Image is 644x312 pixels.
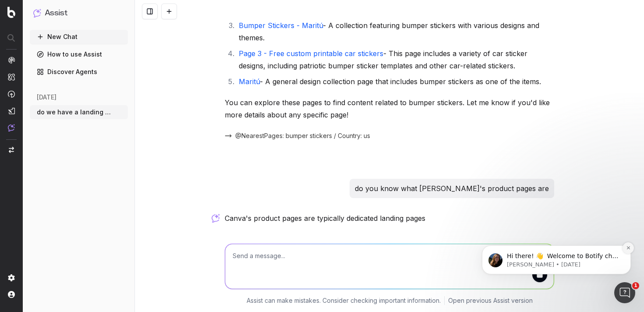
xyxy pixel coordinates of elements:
span: do we have a landing page for bookmarks [37,108,114,117]
span: 1 [632,282,639,289]
img: Botify assist logo [212,214,220,223]
span: Hi there! 👋 Welcome to Botify chat support! Have a question? Reply to this message and our team w... [38,62,149,104]
span: [DATE] [37,93,57,102]
img: Assist [8,124,15,131]
img: Studio [8,107,15,114]
button: Dismiss notification [154,52,165,64]
img: Switch project [9,147,14,153]
img: Analytics [8,57,15,64]
li: - A general design collection page that includes bumper stickers as one of the items. [236,75,554,88]
p: Message from Laura, sent 1d ago [38,71,151,78]
a: Maritú [239,77,260,86]
a: Page 3 - Free custom printable car stickers [239,49,383,58]
span: @NearestPages: bumper stickers / Country: us [235,131,370,140]
p: Assist can make mistakes. Consider checking important information. [247,296,441,305]
div: message notification from Laura, 1d ago. Hi there! 👋 Welcome to Botify chat support! Have a quest... [13,55,162,84]
h1: Assist [45,7,67,19]
li: - A collection featuring bumper stickers with various designs and themes. [236,19,554,44]
img: Profile image for Laura [20,63,34,77]
img: My account [8,291,15,298]
p: Canva's product pages are typically dedicated landing pages [225,212,554,224]
img: Assist [33,9,41,17]
a: Open previous Assist version [448,296,533,305]
button: Assist [33,7,124,19]
img: Botify logo [7,7,15,18]
p: do you know what [PERSON_NAME]'s product pages are [355,182,549,195]
button: @NearestPages: bumper stickers / Country: us [225,131,370,140]
img: Setting [8,274,15,281]
li: - This page includes a variety of car sticker designs, including patriotic bumper sticker templat... [236,47,554,72]
img: Activation [8,90,15,98]
iframe: Intercom live chat [614,282,635,303]
button: New Chat [30,30,128,44]
a: Discover Agents [30,65,128,79]
p: You can explore these pages to find content related to bumper stickers. Let me know if you'd like... [225,96,554,121]
img: Intelligence [8,73,15,81]
button: do we have a landing page for bookmarks [30,105,128,119]
iframe: Intercom notifications message [469,190,644,288]
a: Bumper Stickers - Maritú [239,21,323,30]
a: How to use Assist [30,47,128,61]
